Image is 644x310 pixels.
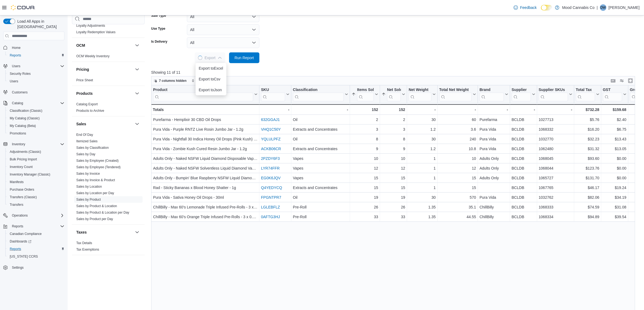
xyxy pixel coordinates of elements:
[189,77,221,84] button: 2 fields sorted
[12,90,28,95] span: Customers
[134,121,140,127] button: Sales
[76,152,95,156] span: Sales by Day
[439,146,476,152] div: 10.8
[600,4,606,11] div: Dan Worsnop
[76,133,93,137] a: End Of Day
[387,87,401,101] div: Net Sold
[5,245,67,253] button: Reports
[5,201,67,208] button: Transfers
[3,41,64,285] nav: Complex example
[10,79,18,83] span: Users
[198,56,202,60] span: Loading
[76,146,109,150] span: Sales by Classification
[576,126,599,133] div: $16.20
[600,4,606,11] span: DW
[10,100,64,106] span: Catalog
[76,191,114,195] a: Sales by Location per Day
[511,117,535,123] div: BCLDB
[76,204,117,208] a: Sales by Product & Location
[10,223,25,230] button: Reports
[196,63,226,74] button: Export toExcel
[8,238,34,245] a: Dashboards
[76,91,93,96] h3: Products
[153,136,257,143] div: Pura Vida - Nightfall 30 Indica Honey Oil Drops (Pink Kush) - 30ml Bottle
[293,136,348,143] div: Oil
[5,77,67,85] button: Users
[511,87,535,101] button: Supplier
[10,232,42,236] span: Canadian Compliance
[352,136,378,143] div: 8
[10,150,41,154] span: Adjustments (Classic)
[511,106,535,113] div: -
[439,117,476,123] div: 60
[5,186,67,193] button: Purchase Orders
[153,156,257,162] div: Adults Only - Naked NSFW Liquid Diamond Disposable Vape - 1g
[5,52,67,59] button: Reports
[5,107,67,114] button: Classification (Classic)
[8,253,40,260] a: [US_STATE] CCRS
[76,185,102,188] a: Sales by Location
[10,195,37,199] span: Transfers (Classic)
[10,89,30,96] a: Customers
[261,118,280,122] a: 632GGAJ1
[76,121,133,127] button: Sales
[5,193,67,201] button: Transfers (Classic)
[480,146,508,152] div: Pura Vida
[352,87,378,101] button: Items Sold
[8,130,64,137] span: Promotions
[382,117,405,123] div: 2
[439,87,472,93] div: Total Net Weight
[610,77,616,84] button: Keyboard shortcuts
[261,87,285,101] div: SKU URL
[352,106,378,113] div: 152
[76,172,100,176] a: Sales by Invoice
[11,5,35,10] img: Cova
[627,77,634,84] button: Enter fullscreen
[8,52,64,59] span: Reports
[10,100,25,106] button: Catalog
[539,136,572,143] div: 1032770
[539,126,572,133] div: 1068332
[382,106,405,113] div: 152
[261,215,280,219] a: 0AFTG3HJ
[576,136,599,143] div: $32.23
[511,2,539,13] a: Feedback
[603,106,626,113] div: $159.68
[76,91,133,96] button: Products
[261,137,280,141] a: YQLULPFZ
[76,146,109,150] a: Sales by Classification
[5,171,67,178] button: Inventory Manager (Classic)
[603,146,626,152] div: $13.05
[10,172,50,177] span: Inventory Manager (Classic)
[76,30,115,34] span: Loyalty Redemption Values
[8,107,45,114] a: Classification (Classic)
[439,126,476,133] div: 3.6
[76,159,119,163] a: Sales by Employee (Created)
[10,141,27,147] button: Inventory
[8,149,64,155] span: Adjustments (Classic)
[76,198,101,201] a: Sales by Product
[76,241,92,245] a: Tax Details
[76,43,133,48] button: OCM
[8,107,64,114] span: Classification (Classic)
[603,87,622,101] div: GST
[235,55,254,60] span: Run Report
[520,5,537,10] span: Feedback
[1,264,67,271] button: Settings
[8,78,20,85] a: Users
[76,102,98,106] span: Catalog Export
[597,4,598,11] p: |
[76,121,86,127] h3: Sales
[134,90,140,97] button: Products
[159,79,187,83] span: 7 columns hidden
[76,78,93,82] span: Price Sheet
[76,54,110,58] a: OCM Weekly Inventory
[12,101,23,105] span: Catalog
[1,62,67,70] button: Users
[153,87,253,93] div: Product
[10,89,64,96] span: Customers
[5,130,67,137] button: Promotions
[511,136,535,143] div: BCLDB
[76,54,110,58] span: OCM Weekly Inventory
[10,203,23,207] span: Transfers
